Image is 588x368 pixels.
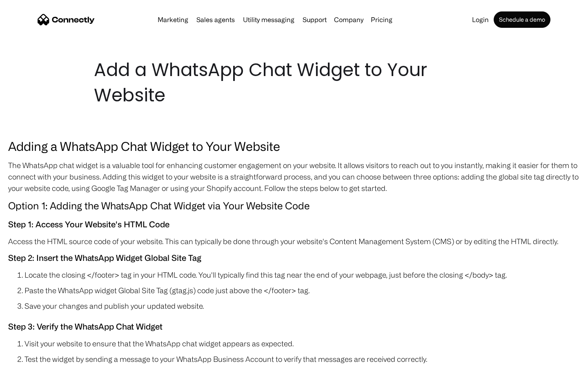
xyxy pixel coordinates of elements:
[94,57,494,108] h1: Add a WhatsApp Chat Widget to Your Website
[24,300,580,312] li: Save your changes and publish your updated website.
[8,320,580,334] h5: Step 3: Verify the WhatsApp Chat Widget
[8,354,49,365] aside: Language selected: English
[494,11,550,28] a: Schedule a demo
[154,16,192,23] a: Marketing
[24,269,580,280] li: Locate the closing </footer> tag in your HTML code. You'll typically find this tag near the end o...
[8,236,580,247] p: Access the HTML source code of your website. This can typically be done through your website's Co...
[24,285,580,296] li: Paste the WhatsApp widget Global Site Tag (gtag.js) code just above the </footer> tag.
[193,16,238,23] a: Sales agents
[367,16,396,23] a: Pricing
[8,251,580,265] h5: Step 2: Insert the WhatsApp Widget Global Site Tag
[8,159,580,194] p: The WhatsApp chat widget is a valuable tool for enhancing customer engagement on your website. It...
[8,218,580,231] h5: Step 1: Access Your Website's HTML Code
[334,14,363,25] div: Company
[16,354,49,365] ul: Language list
[24,338,580,349] li: Visit your website to ensure that the WhatsApp chat widget appears as expected.
[299,16,330,23] a: Support
[240,16,298,23] a: Utility messaging
[8,137,580,155] h3: Adding a WhatsApp Chat Widget to Your Website
[24,353,580,365] li: Test the widget by sending a message to your WhatsApp Business Account to verify that messages ar...
[8,198,580,213] h4: Option 1: Adding the WhatsApp Chat Widget via Your Website Code
[469,16,492,23] a: Login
